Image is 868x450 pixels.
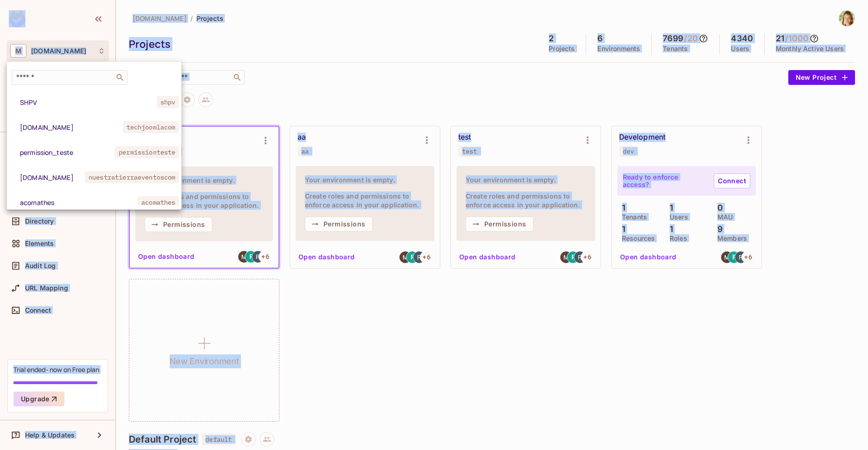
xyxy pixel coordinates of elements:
[138,196,179,208] span: acomathes
[85,171,179,183] span: nuestratierraeventoscom
[20,173,85,182] span: [DOMAIN_NAME]
[20,123,123,132] span: [DOMAIN_NAME]
[115,146,179,158] span: permissionteste
[123,121,179,133] span: techjoomlacom
[157,96,179,108] span: shpv
[20,198,138,207] span: acomathes
[20,148,115,157] span: permission_teste
[20,98,157,107] span: SHPV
